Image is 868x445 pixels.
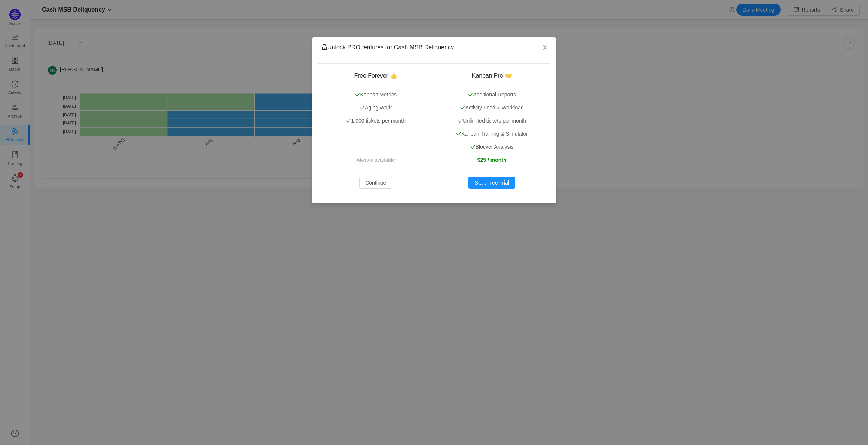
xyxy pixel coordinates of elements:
[460,105,465,110] i: icon: check
[443,143,541,151] p: Blocker Analysis
[458,118,463,123] i: icon: check
[468,177,515,189] button: Start Free Trial
[443,130,541,138] p: Kanban Training & Simulator
[535,37,556,58] button: Close
[359,177,392,189] button: Continue
[443,72,541,80] h3: Kanban Pro 🤝
[470,144,476,149] i: icon: check
[443,91,541,99] p: Additional Reports
[321,44,454,50] span: Unlock PRO features for Cash MSB Deliquency
[456,131,461,136] i: icon: check
[443,104,541,112] p: Activity Feed & Workload
[327,156,425,164] p: Always available
[346,118,351,123] i: icon: check
[327,104,425,112] p: Aging Work
[542,44,548,50] i: icon: close
[321,44,327,50] i: icon: unlock
[355,92,360,97] i: icon: check
[443,117,541,125] p: Unlimited tickets per month
[477,157,507,163] strong: $25 / month
[327,72,425,80] h3: Free Forever 👍
[327,91,425,99] p: Kanban Metrics
[360,105,365,110] i: icon: check
[468,92,473,97] i: icon: check
[346,118,406,124] span: 1,000 tickets per month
